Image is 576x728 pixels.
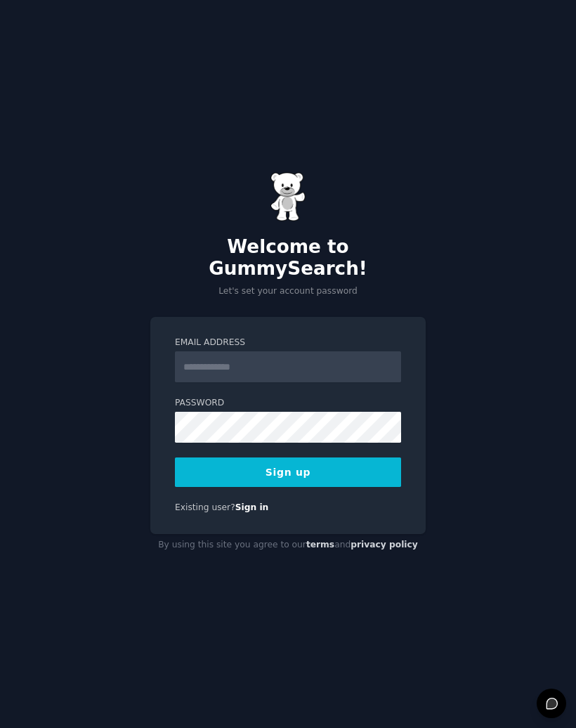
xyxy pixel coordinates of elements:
img: Gummy Bear [270,172,306,221]
h2: Welcome to GummySearch! [150,236,426,280]
span: Existing user? [175,502,235,512]
a: terms [306,540,334,550]
p: Let's set your account password [150,285,426,298]
a: privacy policy [351,540,418,550]
label: Password [175,397,401,410]
label: Email Address [175,337,401,349]
div: By using this site you agree to our and [150,534,426,557]
button: Sign up [175,457,401,487]
a: Sign in [235,502,269,512]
